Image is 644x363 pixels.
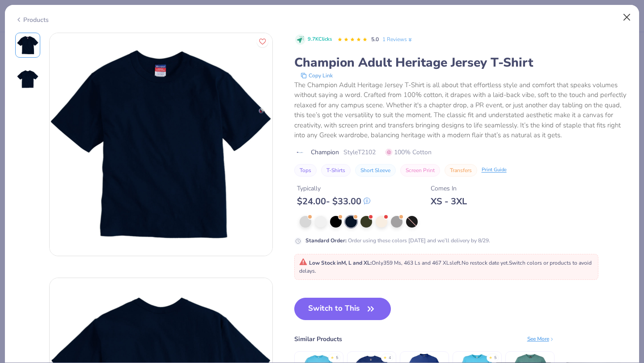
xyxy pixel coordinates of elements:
[309,259,372,266] strong: Low Stock in M, L and XL :
[294,80,629,140] div: The Champion Adult Heritage Jersey T-Shirt is all about that effortless style and comfort that sp...
[494,355,496,361] div: 5
[400,164,440,177] button: Screen Print
[431,196,467,207] div: XS - 3XL
[355,164,396,177] button: Short Sleeve
[294,164,317,177] button: Tops
[294,334,342,344] div: Similar Products
[321,164,351,177] button: T-Shirts
[50,33,272,256] img: Front
[297,196,370,207] div: $ 24.00 - $ 33.00
[330,355,334,359] div: ★
[297,184,370,193] div: Typically
[17,34,38,56] img: Front
[386,148,432,157] span: 100% Cotton
[336,355,338,361] div: 5
[619,9,636,26] button: Close
[462,259,509,266] span: No restock date yet.
[482,166,507,174] div: Print Guide
[389,355,391,361] div: 4
[371,36,379,43] span: 5.0
[343,148,376,157] span: Style T2102
[305,237,347,244] strong: Standard Order :
[445,164,477,177] button: Transfers
[431,184,467,193] div: Comes In
[298,71,335,80] button: copy to clipboard
[305,236,490,245] div: Order using these colors [DATE] and we’ll delivery by 8/29.
[257,36,268,47] button: Like
[311,148,339,157] span: Champion
[383,355,387,359] div: ★
[308,36,332,43] span: 9.7K Clicks
[382,35,413,43] a: 1 Reviews
[489,355,492,359] div: ★
[294,298,391,320] button: Switch to This
[527,335,555,343] div: See More
[294,149,306,156] img: brand logo
[17,68,38,90] img: Back
[337,33,368,47] div: 5.0 Stars
[294,54,629,71] div: Champion Adult Heritage Jersey T-Shirt
[299,259,592,274] span: Only 359 Ms, 463 Ls and 467 XLs left. Switch colors or products to avoid delays.
[15,15,49,25] div: Products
